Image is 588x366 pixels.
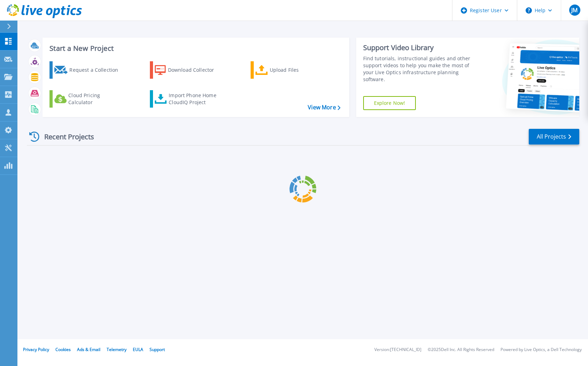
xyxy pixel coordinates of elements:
li: Powered by Live Optics, a Dell Technology [501,348,582,352]
a: Telemetry [107,346,127,352]
li: © 2025 Dell Inc. All Rights Reserved [428,348,494,352]
span: JM [571,7,578,13]
div: Cloud Pricing Calculator [68,92,124,106]
a: EULA [133,346,143,352]
a: All Projects [529,129,579,145]
a: Cookies [55,346,71,352]
div: Support Video Library [363,43,476,52]
a: View More [308,104,340,111]
a: Ads & Email [77,346,100,352]
a: Download Collector [150,61,228,79]
div: Find tutorials, instructional guides and other support videos to help you make the most of your L... [363,55,476,83]
a: Explore Now! [363,96,416,110]
div: Import Phone Home CloudIQ Project [169,92,223,106]
div: Upload Files [270,63,326,77]
div: Request a Collection [69,63,125,77]
div: Download Collector [168,63,224,77]
a: Privacy Policy [23,346,49,352]
li: Version: [TECHNICAL_ID] [374,348,421,352]
div: Recent Projects [27,128,104,145]
a: Upload Files [251,61,328,79]
a: Request a Collection [49,61,127,79]
a: Cloud Pricing Calculator [49,90,127,108]
a: Support [150,346,165,352]
h3: Start a New Project [49,45,340,52]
